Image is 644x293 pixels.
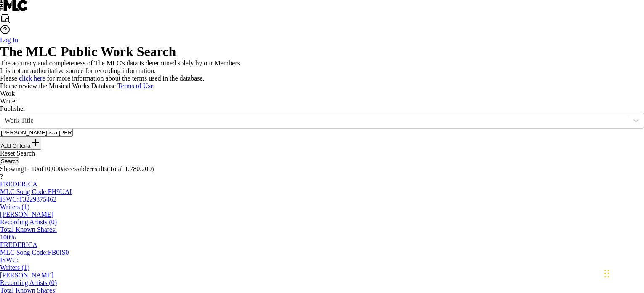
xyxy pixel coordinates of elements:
[48,188,72,195] span: FH9UAI
[48,249,69,256] span: FB0IS0
[602,253,644,293] iframe: Chat Widget
[604,261,609,286] div: Drag
[5,117,624,124] div: Work Title
[116,82,154,89] a: Terms of Use
[19,196,56,203] span: T3229375462
[30,137,40,148] img: 9d2ae6d4665cec9f34b9.svg
[19,75,45,82] a: click here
